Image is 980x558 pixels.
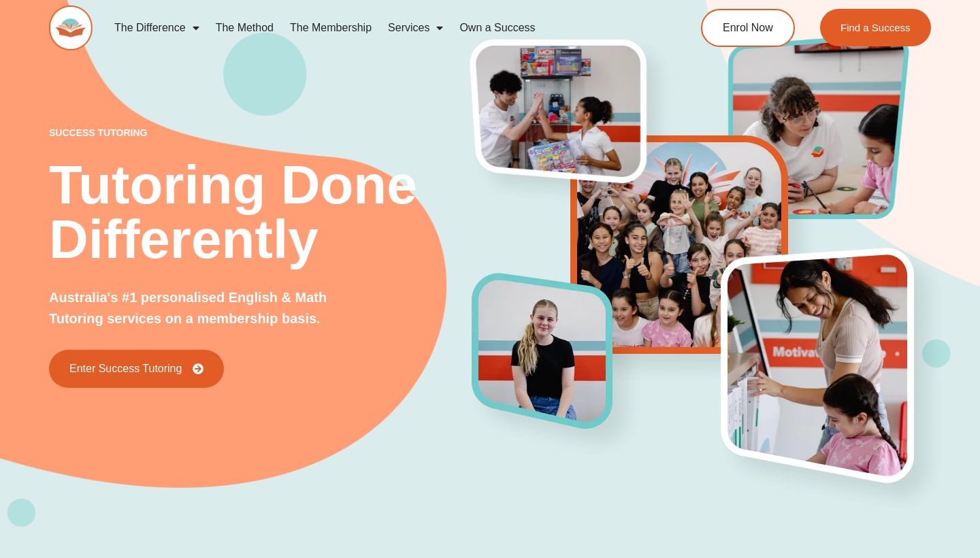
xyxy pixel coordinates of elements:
[69,363,182,374] span: Enter Success Tutoring
[106,12,651,44] nav: Menu
[208,12,282,44] a: The Method
[840,22,911,33] span: Find a Success
[820,9,931,46] a: Find a Success
[49,287,358,329] p: Australia's #1 personalised English & Math Tutoring services on a membership basis.
[380,12,451,44] a: Services
[49,158,472,267] h2: Tutoring Done Differently
[701,9,795,47] a: Enrol Now
[49,128,472,137] p: success tutoring
[49,350,224,388] a: Enter Success Tutoring
[106,12,208,44] a: The Difference
[451,12,543,44] a: Own a Success
[282,12,380,44] a: The Membership
[723,22,773,33] span: Enrol Now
